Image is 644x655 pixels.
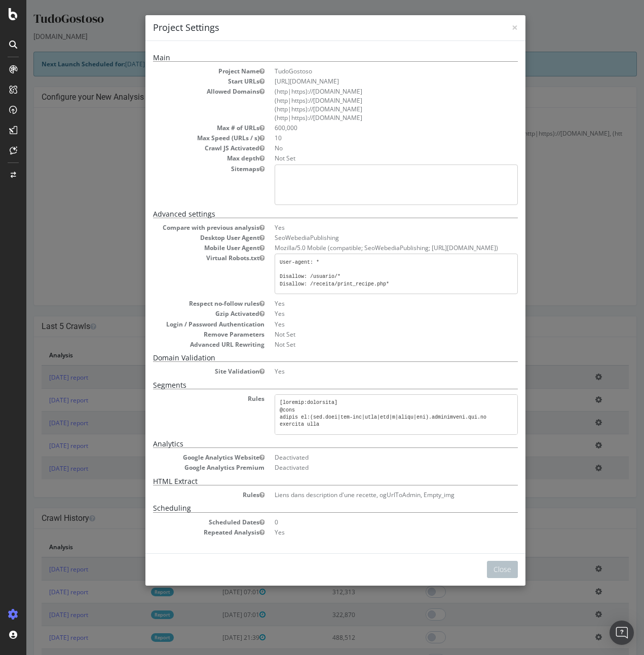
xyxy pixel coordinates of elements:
[248,518,491,526] dd: 0
[248,154,491,162] dd: Not Set
[127,165,238,173] dt: Sitemaps
[248,223,491,232] dd: Yes
[127,67,238,75] dt: Project Name
[127,210,491,218] h5: Advanced settings
[127,223,238,232] dt: Compare with previous analysis
[127,87,238,96] dt: Allowed Domains
[248,124,491,132] dd: 600,000
[248,299,491,308] dd: Yes
[248,453,491,462] dd: Deactivated
[248,528,491,537] dd: Yes
[127,299,238,308] dt: Respect no-follow rules
[127,309,238,318] dt: Gzip Activated
[248,233,491,242] dd: SeoWebediaPublishing
[127,504,491,512] h5: Scheduling
[127,320,238,329] dt: Login / Password Authentication
[248,67,491,75] dd: TudoGostoso
[127,54,491,62] h5: Main
[127,394,238,403] dt: Rules
[127,367,238,376] dt: Site Validation
[610,621,634,645] div: Open Intercom Messenger
[248,96,491,105] li: (http|https)://[DOMAIN_NAME]
[248,144,491,152] dd: No
[248,87,491,96] li: (http|https)://[DOMAIN_NAME]
[127,154,238,162] dt: Max depth
[127,354,491,362] h5: Domain Validation
[248,340,491,349] dd: Not Set
[127,330,238,339] dt: Remove Parameters
[248,463,491,472] dd: Deactivated
[248,77,491,86] dd: [URL][DOMAIN_NAME]
[127,77,238,86] dt: Start URLs
[248,394,491,435] pre: [loremip:dolorsita] @cons adipis el:(sed.doei|tem-inc|utla|etd|m|aliqu|eni).adminimveni.qui.no ex...
[248,134,491,142] dd: 10
[127,463,238,472] dt: Google Analytics Premium
[485,20,491,34] span: ×
[248,330,491,339] dd: Not Set
[127,243,238,252] dt: Mobile User Agent
[127,381,491,389] h5: Segments
[127,124,238,132] dt: Max # of URLs
[248,113,491,122] li: (http|https)://[DOMAIN_NAME]
[248,320,491,329] dd: Yes
[248,254,491,294] pre: User-agent: * Disallow: /usuario/* Disallow: /receita/print_recipe.php*
[127,254,238,262] dt: Virtual Robots.txt
[127,340,238,349] dt: Advanced URL Rewriting
[248,243,491,252] dd: Mozilla/5.0 Mobile (compatible; SeoWebediaPublishing; [URL][DOMAIN_NAME])
[127,134,238,142] dt: Max Speed (URLs / s)
[127,144,238,152] dt: Crawl JS Activated
[127,21,491,34] h4: Project Settings
[461,561,491,578] button: Close
[248,105,491,113] li: (http|https)://[DOMAIN_NAME]
[248,367,491,376] dd: Yes
[127,233,238,242] dt: Desktop User Agent
[127,518,238,526] dt: Scheduled Dates
[127,440,491,448] h5: Analytics
[248,490,491,499] dd: Liens dans description d'une recette, ogUrlToAdmin, Empty_img
[127,490,238,499] dt: Rules
[127,528,238,537] dt: Repeated Analysis
[127,477,491,485] h5: HTML Extract
[127,453,238,462] dt: Google Analytics Website
[248,309,491,318] dd: Yes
